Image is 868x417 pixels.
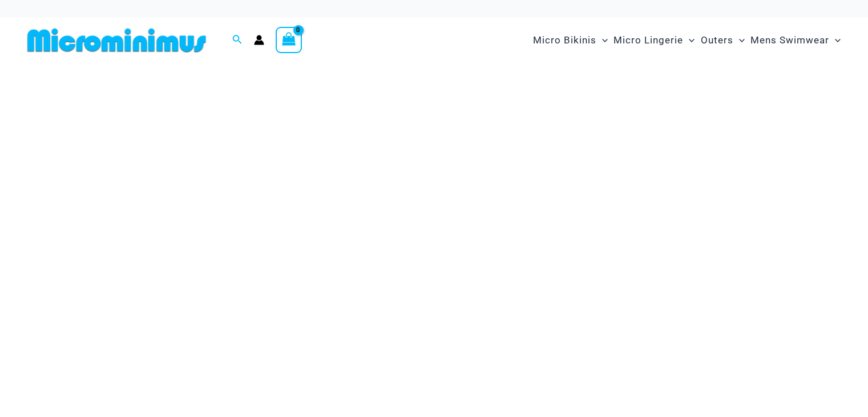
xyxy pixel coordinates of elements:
[698,23,748,58] a: OutersMenu ToggleMenu Toggle
[829,26,841,55] span: Menu Toggle
[701,26,733,55] span: Outers
[611,23,697,58] a: Micro LingerieMenu ToggleMenu Toggle
[232,33,243,47] a: Search icon link
[23,27,211,53] img: MM SHOP LOGO FLAT
[750,26,829,55] span: Mens Swimwear
[748,23,843,58] a: Mens SwimwearMenu ToggleMenu Toggle
[733,26,745,55] span: Menu Toggle
[533,26,596,55] span: Micro Bikinis
[683,26,695,55] span: Menu Toggle
[276,27,302,53] a: View Shopping Cart, empty
[530,23,611,58] a: Micro BikinisMenu ToggleMenu Toggle
[528,21,845,59] nav: Site Navigation
[254,35,264,45] a: Account icon link
[613,26,683,55] span: Micro Lingerie
[596,26,608,55] span: Menu Toggle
